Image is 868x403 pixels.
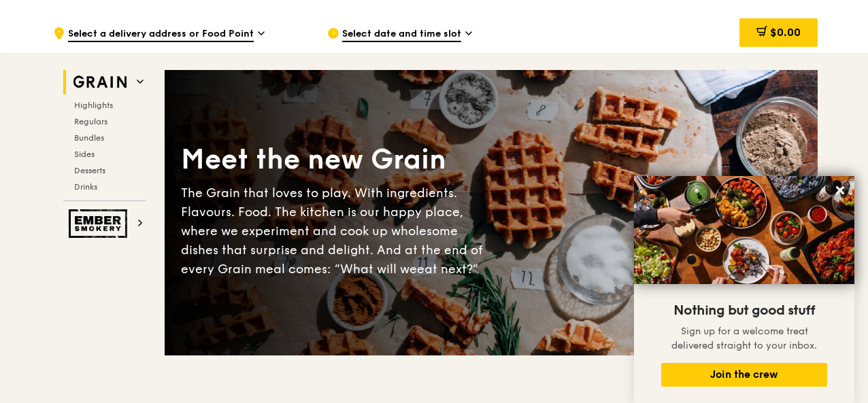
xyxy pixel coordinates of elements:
[74,166,105,175] span: Desserts
[671,326,817,351] span: Sign up for a welcome treat delivered straight to your inbox.
[770,26,801,39] span: $0.00
[673,302,815,319] span: Nothing but good stuff
[69,209,131,238] img: Ember Smokery web logo
[74,182,97,192] span: Drinks
[342,27,461,42] span: Select date and time slot
[68,27,254,42] span: Select a delivery address or Food Point
[74,150,95,159] span: Sides
[634,176,854,284] img: DSC07876-Edit02-Large.jpeg
[181,183,491,279] div: The Grain that loves to play. With ingredients. Flavours. Food. The kitchen is our happy place, w...
[661,363,827,387] button: Join the crew
[69,70,131,94] img: Grain web logo
[74,133,104,143] span: Bundles
[417,262,478,277] span: eat next?”
[74,117,107,126] span: Regulars
[74,101,113,110] span: Highlights
[829,179,851,201] button: Close
[181,141,491,178] div: Meet the new Grain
